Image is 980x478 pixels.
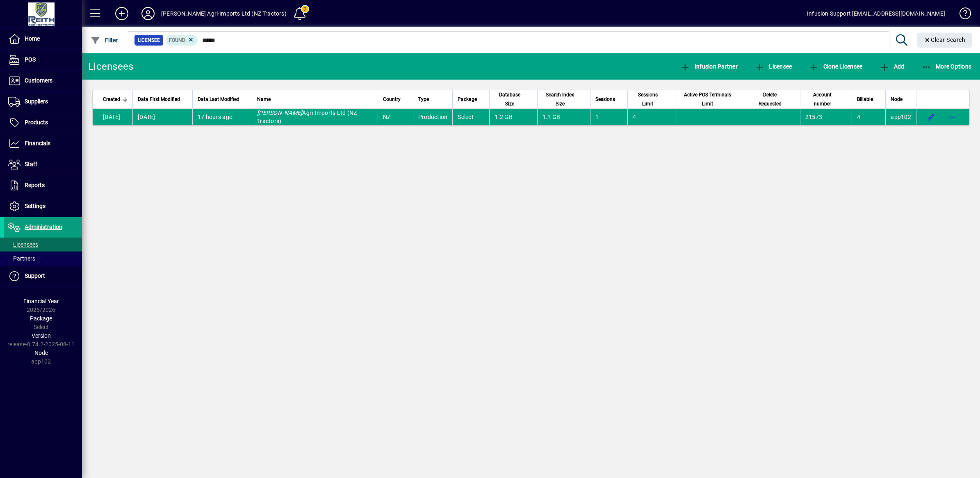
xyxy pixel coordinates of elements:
[680,90,734,108] span: Active POS Terminals Limit
[800,109,852,125] td: 21573
[4,175,82,196] a: Reports
[4,266,82,286] a: Support
[891,95,903,104] span: Node
[383,95,401,104] span: Country
[169,37,185,43] span: Found
[857,95,873,104] span: Billable
[4,71,82,91] a: Customers
[25,35,40,42] span: Home
[595,95,622,104] div: Sessions
[922,63,972,70] span: More Options
[198,95,239,104] span: Data Last Modified
[88,60,133,73] div: Licensees
[809,63,862,70] span: Clone Licensee
[4,29,82,49] a: Home
[4,238,82,252] a: Licensees
[590,109,627,125] td: 1
[103,95,120,104] span: Created
[633,90,670,108] div: Sessions Limit
[413,109,453,125] td: Production
[30,315,52,322] span: Package
[917,33,972,48] button: Clear
[25,272,45,279] span: Support
[109,6,135,21] button: Add
[8,241,38,248] span: Licensees
[805,90,847,108] div: Account number
[257,95,373,104] div: Name
[166,35,198,46] mat-chip: Found Status: Found
[752,90,788,108] span: Delete Requested
[678,59,740,74] button: Infusion Partner
[257,110,302,116] em: [PERSON_NAME]
[257,110,357,124] span: Agri-Imports Ltd (NZ Tractors)
[378,109,413,125] td: NZ
[542,90,585,108] div: Search Index Size
[4,154,82,175] a: Staff
[452,109,489,125] td: Select
[755,63,792,70] span: Licensee
[925,110,938,124] button: Edit
[633,90,663,108] span: Sessions Limit
[418,95,448,104] div: Type
[192,109,252,125] td: 17 hours ago
[32,332,51,339] span: Version
[489,109,537,125] td: 1.2 GB
[857,95,880,104] div: Billable
[93,109,132,125] td: [DATE]
[198,95,247,104] div: Data Last Modified
[595,95,615,104] span: Sessions
[880,63,904,70] span: Add
[537,109,590,125] td: 1.1 GB
[34,350,48,356] span: Node
[680,63,738,70] span: Infusion Partner
[807,7,945,20] div: Infusion Support [EMAIL_ADDRESS][DOMAIN_NAME]
[89,33,120,48] button: Filter
[4,133,82,154] a: Financials
[805,90,840,108] span: Account number
[161,7,287,20] div: [PERSON_NAME] Agri-Imports Ltd (NZ Tractors)
[25,98,48,105] span: Suppliers
[25,140,50,146] span: Financials
[23,298,59,304] span: Financial Year
[8,255,35,262] span: Partners
[458,95,477,104] span: Package
[877,59,906,74] button: Add
[25,224,62,230] span: Administration
[753,59,794,74] button: Licensee
[138,95,187,104] div: Data First Modified
[138,95,180,104] span: Data First Modified
[4,91,82,112] a: Suppliers
[924,37,966,43] span: Clear Search
[138,36,160,44] span: Licensee
[946,110,959,124] button: More options
[891,95,911,104] div: Node
[627,109,675,125] td: 4
[4,252,82,265] a: Partners
[4,112,82,133] a: Products
[807,59,864,74] button: Clone Licensee
[383,95,408,104] div: Country
[495,90,524,108] span: Database Size
[25,77,52,84] span: Customers
[495,90,532,108] div: Database Size
[25,203,46,209] span: Settings
[418,95,429,104] span: Type
[458,95,484,104] div: Package
[25,119,48,126] span: Products
[680,90,742,108] div: Active POS Terminals Limit
[752,90,795,108] div: Delete Requested
[257,95,271,104] span: Name
[542,90,578,108] span: Search Index Size
[953,2,970,28] a: Knowledge Base
[4,196,82,217] a: Settings
[4,50,82,70] a: POS
[920,59,974,74] button: More Options
[91,37,118,43] span: Filter
[891,114,911,120] span: app102.prod.infusionbusinesssoftware.com
[132,109,192,125] td: [DATE]
[103,95,128,104] div: Created
[135,6,161,21] button: Profile
[25,161,37,167] span: Staff
[25,182,45,188] span: Reports
[25,56,36,63] span: POS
